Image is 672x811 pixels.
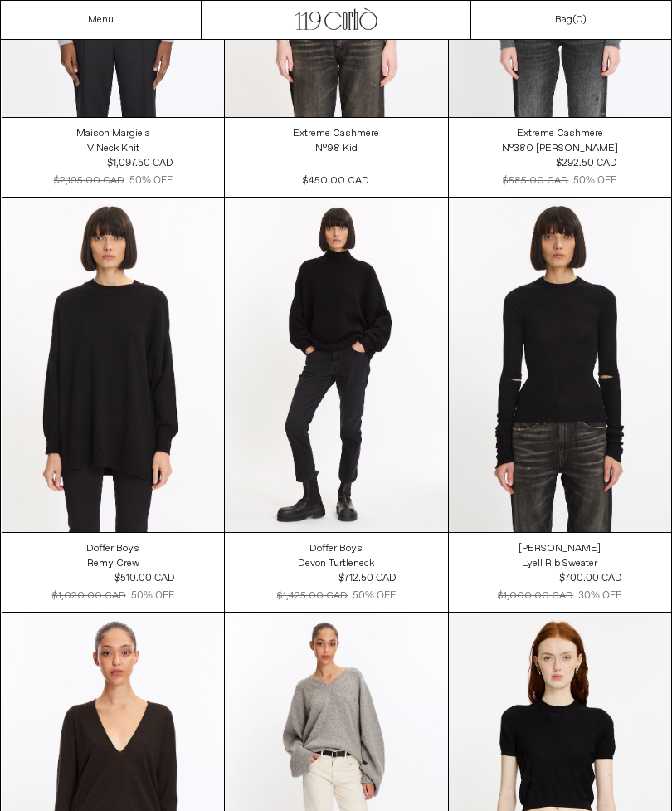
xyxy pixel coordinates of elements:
div: N°380 [PERSON_NAME] [502,142,618,156]
img: Doffer Boys Remy Crew [2,198,224,531]
div: Remy Crew [87,557,139,571]
div: Extreme Cashmere [293,127,379,141]
div: $1,000.00 CAD [498,589,573,603]
a: Lyell Rib Sweater [522,556,597,571]
div: $2,195.00 CAD [54,173,124,188]
div: 30% OFF [578,589,621,603]
div: 50% OFF [131,589,174,603]
div: V Neck Knit [87,142,139,156]
a: [PERSON_NAME] [519,541,601,556]
div: Lyell Rib Sweater [522,557,597,571]
a: V Neck Knit [87,141,139,156]
a: Doffer Boys [309,541,363,556]
div: $700.00 CAD [559,571,621,586]
div: Doffer Boys [86,542,139,556]
div: Doffer Boys [309,542,363,556]
a: Doffer Boys [86,541,139,556]
img: Doffer Boys Devon Turtleneck [225,198,447,531]
div: Extreme Cashmere [517,127,603,141]
div: $1,020.00 CAD [52,589,126,603]
a: N°380 [PERSON_NAME] [502,141,618,156]
div: $712.50 CAD [338,571,396,586]
a: Bag() [555,12,587,27]
a: N°98 Kid [315,141,358,156]
div: $1,425.00 CAD [277,589,348,603]
div: [PERSON_NAME] [519,542,601,556]
div: $292.50 CAD [556,156,616,171]
div: Maison Margiela [76,127,150,141]
a: Extreme Cashmere [293,126,379,141]
a: Remy Crew [87,556,139,571]
div: $510.00 CAD [114,571,174,586]
a: Maison Margiela [76,126,150,141]
div: 50% OFF [129,173,173,188]
div: N°98 Kid [315,142,358,156]
span: 0 [576,13,582,27]
span: ) [576,13,587,27]
img: Ann Demeulemeester Lyell Rib Sweater [449,198,671,532]
div: $585.00 CAD [503,173,568,188]
div: 50% OFF [353,589,396,603]
a: Devon Turtleneck [298,556,374,571]
div: $1,097.50 CAD [107,156,173,171]
a: Menu [88,13,114,27]
div: 50% OFF [573,173,616,188]
div: Devon Turtleneck [298,557,374,571]
a: Extreme Cashmere [517,126,603,141]
div: $450.00 CAD [303,173,369,188]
